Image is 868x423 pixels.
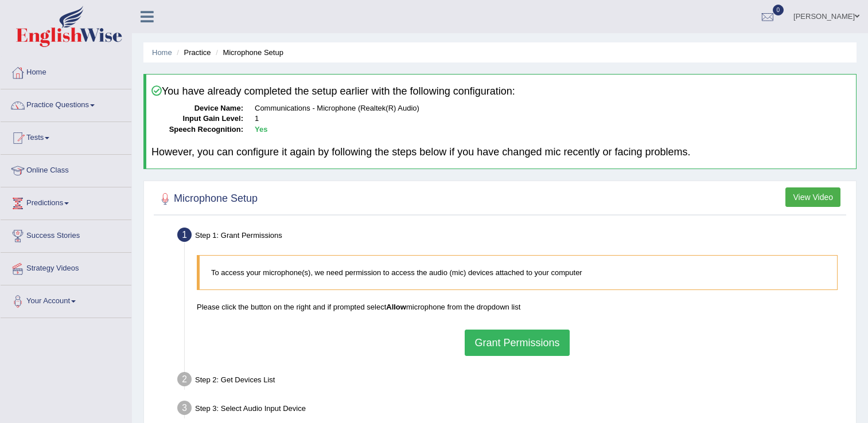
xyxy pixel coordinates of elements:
a: Home [152,48,172,57]
div: Step 1: Grant Permissions [172,224,851,249]
a: Online Class [1,155,131,183]
button: Grant Permissions [465,330,569,356]
h4: You have already completed the setup earlier with the following configuration: [151,85,851,97]
a: Success Stories [1,220,131,249]
h4: However, you can configure it again by following the steps below if you have changed mic recently... [151,147,851,158]
p: Please click the button on the right and if prompted select microphone from the dropdown list [197,301,838,312]
a: Home [1,57,131,85]
p: To access your microphone(s), we need permission to access the audio (mic) devices attached to yo... [211,267,826,278]
li: Microphone Setup [213,47,283,58]
b: Yes [255,125,267,134]
div: Step 2: Get Devices List [172,369,851,394]
b: Allow [386,303,406,311]
a: Your Account [1,285,131,314]
dt: Device Name: [151,103,243,114]
div: Step 3: Select Audio Input Device [172,397,851,422]
span: 0 [773,5,784,15]
dt: Speech Recognition: [151,124,243,135]
dd: Communications - Microphone (Realtek(R) Audio) [255,103,851,114]
h2: Microphone Setup [157,190,258,207]
li: Practice [174,47,211,58]
dd: 1 [255,113,851,124]
button: View Video [785,187,840,207]
dt: Input Gain Level: [151,113,243,124]
a: Predictions [1,187,131,216]
a: Practice Questions [1,89,131,118]
a: Strategy Videos [1,253,131,281]
a: Tests [1,122,131,151]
